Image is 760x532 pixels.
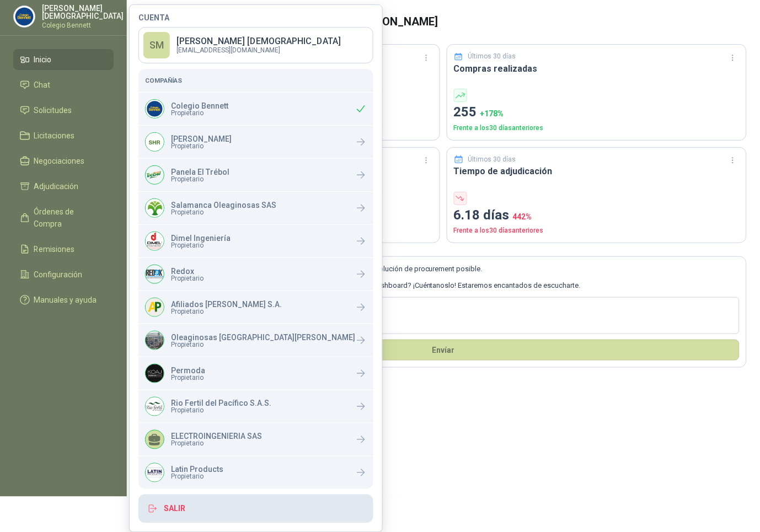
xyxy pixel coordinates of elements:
span: Remisiones [34,243,75,255]
span: Órdenes de Compra [34,206,103,230]
p: ELECTROINGENIERIA SAS [171,433,262,440]
p: Dimel Ingeniería [171,234,231,242]
a: Company LogoPanela El TrébolPropietario [138,159,373,191]
span: Solicitudes [34,104,72,116]
p: Panela El Trébol [171,168,229,176]
p: 6.18 días [454,205,740,226]
p: Colegio Bennett [42,22,124,29]
a: Company LogoPermodaPropietario [138,357,373,390]
button: Envíar [147,340,740,361]
p: [PERSON_NAME] [171,135,232,143]
p: Latin Products [171,466,223,474]
span: Propietario [171,242,231,249]
a: Chat [13,74,114,95]
a: Company LogoAfiliados [PERSON_NAME] S.A.Propietario [138,291,373,324]
p: Frente a los 30 días anteriores [454,123,740,133]
p: Últimos 30 días [468,51,516,62]
span: Propietario [171,374,205,381]
span: Propietario [171,341,355,348]
p: Rio Fertil del Pacífico S.A.S. [171,400,271,407]
span: Propietario [171,474,223,480]
span: Licitaciones [34,130,75,142]
a: Manuales y ayuda [13,289,114,310]
span: Propietario [171,275,204,282]
a: Licitaciones [13,125,114,146]
p: En , nos importan tus necesidades y queremos ofrecerte la mejor solución de procurement posible. [147,264,740,275]
img: Company Logo [146,199,164,217]
span: Propietario [171,440,262,447]
h3: Tiempo de adjudicación [454,164,740,178]
div: Company LogoColegio BennettPropietario [138,93,373,125]
a: Company LogoOleaginosas [GEOGRAPHIC_DATA][PERSON_NAME]Propietario [138,324,373,357]
a: Company LogoDimel IngenieríaPropietario [138,225,373,257]
img: Company Logo [146,331,164,350]
span: Propietario [171,143,232,149]
a: Company LogoRio Fertil del Pacífico S.A.S.Propietario [138,390,373,423]
a: ELECTROINGENIERIA SASPropietario [138,423,373,456]
img: Company Logo [146,166,164,184]
div: SM [143,32,170,58]
span: Configuración [34,268,83,281]
span: Chat [34,79,51,91]
a: Adjudicación [13,176,114,197]
a: Negociaciones [13,151,114,171]
img: Company Logo [146,397,164,416]
span: Manuales y ayuda [34,294,97,306]
a: Órdenes de Compra [13,201,114,234]
h4: Cuenta [138,14,373,22]
p: [PERSON_NAME] [DEMOGRAPHIC_DATA] [42,4,124,20]
a: SM[PERSON_NAME] [DEMOGRAPHIC_DATA][EMAIL_ADDRESS][DOMAIN_NAME] [138,27,373,63]
a: Company LogoSalamanca Oleaginosas SASPropietario [138,192,373,224]
span: Propietario [171,110,228,116]
span: 442 % [513,212,532,221]
p: [EMAIL_ADDRESS][DOMAIN_NAME] [176,47,341,53]
p: Oleaginosas [GEOGRAPHIC_DATA][PERSON_NAME] [171,334,355,341]
p: Colegio Bennett [171,102,228,110]
img: Company Logo [146,464,164,482]
p: Afiliados [PERSON_NAME] S.A. [171,300,282,308]
span: Propietario [171,407,271,414]
img: Company Logo [146,232,164,250]
a: Inicio [13,49,114,70]
a: Company Logo[PERSON_NAME]Propietario [138,126,373,158]
a: Company LogoLatin ProductsPropietario [138,456,373,489]
p: Salamanca Oleaginosas SAS [171,201,276,209]
span: Propietario [171,209,276,216]
p: Últimos 30 días [468,154,516,165]
p: [PERSON_NAME] [DEMOGRAPHIC_DATA] [176,37,341,46]
p: ¿Tienes alguna sugerencia o petición sobre lo que te gustaría ver en tu dashboard? ¡Cuéntanoslo! ... [147,280,740,291]
span: Inicio [34,53,52,66]
img: Company Logo [146,364,164,383]
span: + 178 % [480,109,504,118]
img: Company Logo [146,265,164,283]
img: Company Logo [146,133,164,151]
span: Propietario [171,308,282,315]
span: Negociaciones [34,155,85,167]
a: Company LogoRedoxPropietario [138,258,373,291]
h3: Bienvenido de [DEMOGRAPHIC_DATA][PERSON_NAME] [158,13,747,30]
span: Adjudicación [34,180,79,192]
h5: Compañías [145,76,367,85]
p: 255 [454,102,740,123]
a: Remisiones [13,239,114,260]
button: Salir [138,495,373,523]
p: Redox [171,267,204,275]
img: Company Logo [146,298,164,316]
h3: Compras realizadas [454,62,740,76]
img: Company Logo [14,6,35,27]
span: Propietario [171,176,229,182]
p: Permoda [171,367,205,374]
a: Configuración [13,264,114,285]
p: Frente a los 30 días anteriores [454,225,740,236]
